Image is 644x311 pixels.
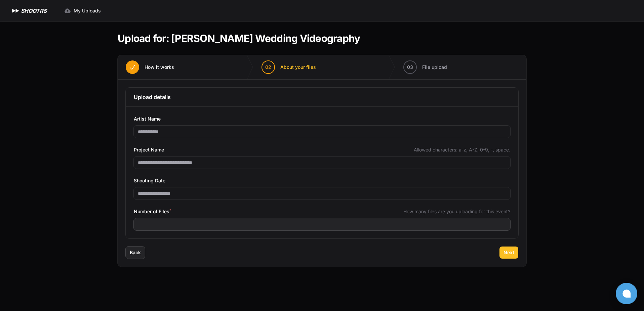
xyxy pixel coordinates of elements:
button: How it works [118,55,182,79]
span: File upload [422,64,447,71]
span: Allowed characters: a-z, A-Z, 0-9, -, space. [414,146,510,153]
a: SHOOTRS SHOOTRS [11,7,47,15]
span: Artist Name [134,115,161,123]
span: 02 [265,64,271,71]
span: Next [504,249,514,256]
span: Back [130,249,141,256]
button: Open chat window [616,283,637,304]
h3: Upload details [134,93,510,101]
span: How many files are you uploading for this event? [403,208,510,215]
span: How it works [145,64,174,71]
button: Next [499,247,518,259]
span: Project Name [134,146,164,154]
span: About your files [280,64,316,71]
img: SHOOTRS [11,7,21,15]
button: 03 File upload [395,55,455,79]
span: My Uploads [74,7,101,14]
span: 03 [407,64,413,71]
a: My Uploads [60,5,105,17]
h1: SHOOTRS [21,7,47,15]
span: Number of Files [134,208,171,216]
button: 02 About your files [253,55,324,79]
span: Shooting Date [134,177,165,185]
h1: Upload for: [PERSON_NAME] Wedding Videography [118,32,360,44]
button: Back [126,247,145,259]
